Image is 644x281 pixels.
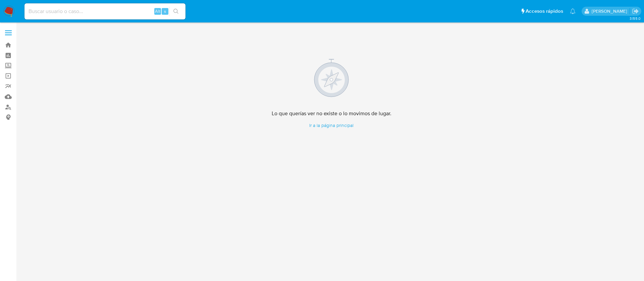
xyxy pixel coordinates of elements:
h4: Lo que querías ver no existe o lo movimos de lugar. [272,110,391,117]
a: Ir a la página principal [272,122,391,129]
span: s [164,8,166,14]
a: Salir [632,8,639,15]
span: Accesos rápidos [526,8,563,15]
a: Notificaciones [570,8,576,14]
p: alicia.aldreteperez@mercadolibre.com.mx [592,8,630,14]
span: Alt [155,8,160,14]
input: Buscar usuario o caso... [24,7,185,16]
button: search-icon [169,7,183,16]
